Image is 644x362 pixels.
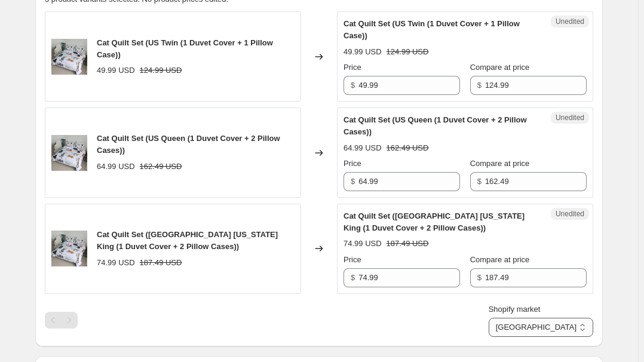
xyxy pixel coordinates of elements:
[51,135,87,171] img: 1_6ff1d9fc-84d8-42ad-9301-590d6be0c394_80x.png
[556,113,584,122] span: Unedited
[477,177,482,186] span: $
[97,257,135,269] div: 74.99 USD
[344,159,361,168] span: Price
[344,142,382,154] div: 64.99 USD
[556,17,584,26] span: Unedited
[97,161,135,173] div: 64.99 USD
[344,211,525,232] span: Cat Quilt Set ([GEOGRAPHIC_DATA] [US_STATE] King (1 Duvet Cover + 2 Pillow Cases))
[344,19,520,40] span: Cat Quilt Set (US Twin (1 Duvet Cover + 1 Pillow Case))
[140,65,182,76] strike: 124.99 USD
[140,161,182,173] strike: 162.49 USD
[344,238,382,250] div: 74.99 USD
[344,63,361,72] span: Price
[344,46,382,58] div: 49.99 USD
[45,312,78,329] nav: Pagination
[470,63,530,72] span: Compare at price
[477,81,482,90] span: $
[470,255,530,264] span: Compare at price
[344,255,361,264] span: Price
[387,142,429,154] strike: 162.49 USD
[344,115,527,136] span: Cat Quilt Set (US Queen (1 Duvet Cover + 2 Pillow Cases))
[51,39,87,75] img: 1_6ff1d9fc-84d8-42ad-9301-590d6be0c394_80x.png
[351,81,355,90] span: $
[489,305,541,314] span: Shopify market
[97,134,280,155] span: Cat Quilt Set (US Queen (1 Duvet Cover + 2 Pillow Cases))
[556,209,584,219] span: Unedited
[351,273,355,282] span: $
[51,231,87,266] img: 1_6ff1d9fc-84d8-42ad-9301-590d6be0c394_80x.png
[387,46,429,58] strike: 124.99 USD
[97,230,278,251] span: Cat Quilt Set ([GEOGRAPHIC_DATA] [US_STATE] King (1 Duvet Cover + 2 Pillow Cases))
[97,65,135,76] div: 49.99 USD
[97,38,273,59] span: Cat Quilt Set (US Twin (1 Duvet Cover + 1 Pillow Case))
[477,273,482,282] span: $
[387,238,429,250] strike: 187.49 USD
[140,257,182,269] strike: 187.49 USD
[351,177,355,186] span: $
[470,159,530,168] span: Compare at price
